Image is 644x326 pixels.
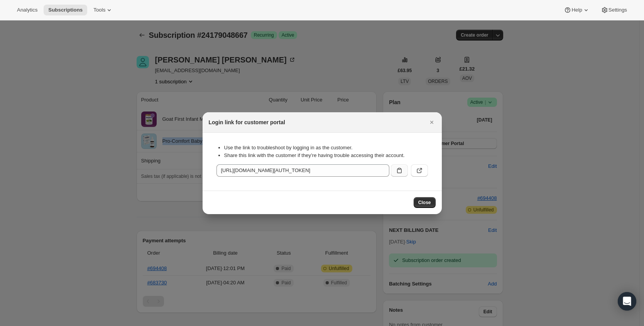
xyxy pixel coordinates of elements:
[17,7,37,13] span: Analytics
[224,152,428,159] li: Share this link with the customer if they’re having trouble accessing their account.
[44,5,87,15] button: Subscriptions
[89,5,118,15] button: Tools
[93,7,105,13] span: Tools
[596,5,632,15] button: Settings
[426,117,437,128] button: Close
[414,197,436,208] button: Close
[559,5,594,15] button: Help
[609,7,627,13] span: Settings
[618,292,636,311] div: Open Intercom Messenger
[571,7,582,13] span: Help
[209,118,285,126] h2: Login link for customer portal
[48,7,83,13] span: Subscriptions
[224,144,428,152] li: Use the link to troubleshoot by logging in as the customer.
[12,5,42,15] button: Analytics
[418,199,431,206] span: Close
